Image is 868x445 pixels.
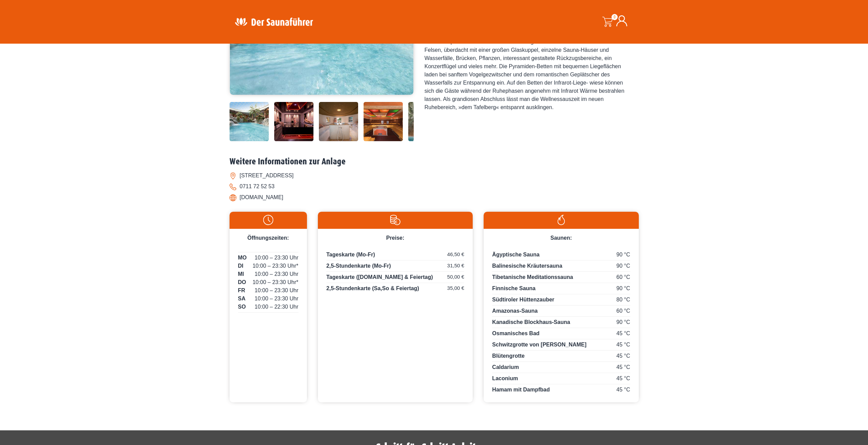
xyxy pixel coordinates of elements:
[612,14,618,20] span: 0
[492,308,538,314] span: Amazonas-Sauna
[616,341,630,349] span: 45 °C
[492,375,518,381] span: Laconium
[447,262,464,270] span: 31,50 €
[230,192,639,203] li: [DOMAIN_NAME]
[447,273,464,281] span: 50,00 €
[238,286,245,295] span: FR
[230,170,639,181] li: [STREET_ADDRESS]
[238,270,244,278] span: MI
[492,252,540,257] span: Ägyptische Sauna
[492,364,519,370] span: Caldarium
[326,273,464,283] p: Tageskarte ([DOMAIN_NAME] & Feiertag)
[255,295,298,303] span: 10:00 – 23:30 Uhr
[492,342,586,347] span: Schwitzgrotte von [PERSON_NAME]
[255,254,298,262] span: 10:00 – 23:30 Uhr
[447,284,464,292] span: 35,00 €
[492,319,570,325] span: Kanadische Blockhaus-Sauna
[492,330,540,336] span: Osmanisches Bad
[238,278,246,286] span: DO
[616,374,630,383] span: 45 °C
[255,270,298,278] span: 10:00 – 23:30 Uhr
[616,329,630,338] span: 45 °C
[616,262,630,270] span: 90 °C
[238,303,246,311] span: SO
[255,303,298,311] span: 10:00 – 22:30 Uhr
[616,318,630,326] span: 90 °C
[447,251,464,258] span: 46,50 €
[252,278,298,286] span: 10:00 – 23:30 Uhr*
[616,386,630,394] span: 45 °C
[326,284,464,293] p: 2,5-Stundenkarte (Sa,So & Feiertag)
[230,181,639,192] li: 0711 72 52 53
[326,262,464,272] p: 2,5-Stundenkarte (Mo-Fr)
[616,273,630,281] span: 60 °C
[616,284,630,293] span: 90 °C
[386,235,404,241] span: Preise:
[238,295,246,303] span: SA
[616,352,630,360] span: 45 °C
[247,235,289,241] span: Öffnungszeiten:
[492,274,573,280] span: Tibetanische Meditationssauna
[492,297,554,302] span: Südtiroler Hüttenzauber
[238,254,247,262] span: MO
[326,251,464,261] p: Tageskarte (Mo-Fr)
[492,263,562,269] span: Balinesische Kräutersauna
[487,215,635,225] img: Flamme-weiss.svg
[492,387,550,392] span: Hamam mit Dampfbad
[321,215,469,225] img: Preise-weiss.svg
[233,215,304,225] img: Uhr-weiss.svg
[616,363,630,371] span: 45 °C
[492,353,525,359] span: Blütengrotte
[255,286,298,295] span: 10:00 – 23:30 Uhr
[252,262,298,270] span: 10:00 – 23:30 Uhr*
[238,262,244,270] span: DI
[616,251,630,259] span: 90 °C
[616,296,630,304] span: 80 °C
[230,157,639,167] h2: Weitere Informationen zur Anlage
[550,235,572,241] span: Saunen:
[492,285,535,291] span: Finnische Sauna
[425,30,629,112] div: Ein Tagesbesuch reicht nicht aus, um das Angebot der »SchwabenQuellen« voll auszuschöpfen. Der er...
[616,307,630,315] span: 60 °C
